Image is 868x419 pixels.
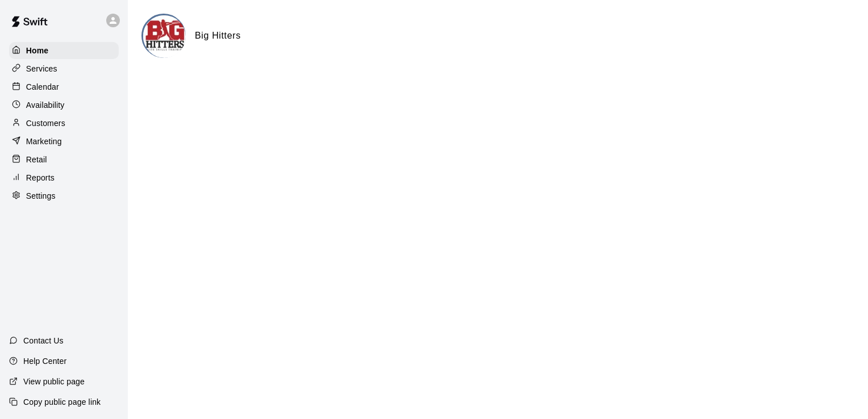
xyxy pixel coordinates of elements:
p: Customers [26,118,65,129]
h6: Big Hitters [195,28,241,43]
p: Help Center [23,355,66,367]
p: Availability [26,99,65,111]
a: Retail [9,151,119,168]
a: Calendar [9,78,119,95]
p: Reports [26,172,55,183]
img: Big Hitters logo [143,15,186,58]
a: Home [9,42,119,59]
p: Calendar [26,81,59,93]
a: Reports [9,169,119,186]
p: Marketing [26,136,62,147]
a: Marketing [9,133,119,150]
p: Services [26,63,57,74]
p: Copy public page link [23,396,101,408]
p: Home [26,45,49,56]
a: Customers [9,115,119,132]
a: Availability [9,97,119,114]
a: Services [9,60,119,77]
p: View public page [23,376,85,387]
p: Contact Us [23,335,64,346]
a: Settings [9,187,119,204]
p: Settings [26,190,56,202]
p: Retail [26,154,47,165]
